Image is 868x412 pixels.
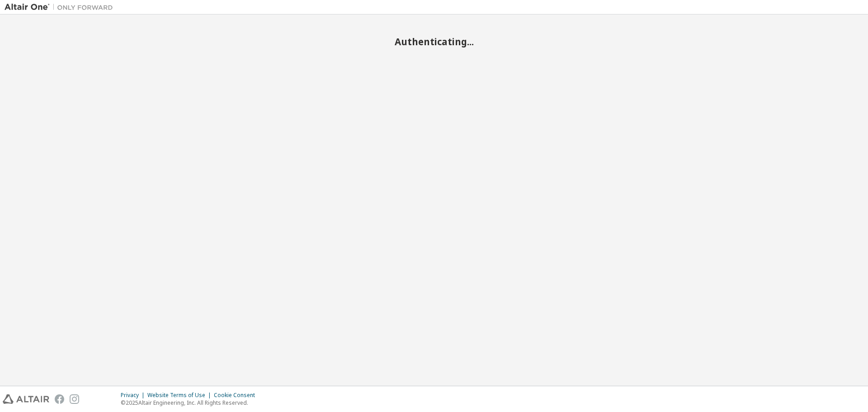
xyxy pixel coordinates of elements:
[5,3,118,12] img: Altair One
[214,392,260,399] div: Cookie Consent
[55,394,64,404] img: facebook.svg
[3,394,49,404] img: altair_logo.svg
[121,399,260,407] p: © 2025 Altair Engineering, Inc. All Rights Reserved.
[70,394,79,404] img: instagram.svg
[5,36,863,47] h2: Authenticating...
[121,392,147,399] div: Privacy
[147,392,214,399] div: Website Terms of Use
